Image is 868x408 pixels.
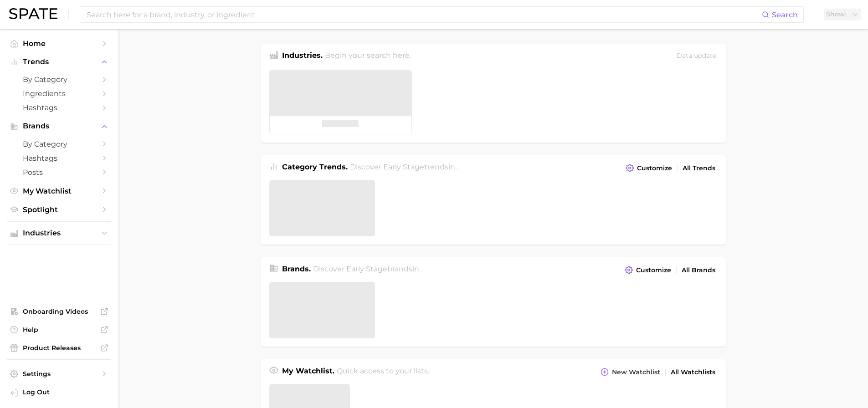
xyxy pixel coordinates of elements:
[23,140,96,148] span: by Category
[282,50,323,62] h1: Industries.
[677,50,718,62] div: Data update:
[7,119,111,133] button: Brands
[23,103,96,112] span: Hashtags
[337,366,429,378] h2: Quick access to your lists.
[23,229,96,237] span: Industries
[7,55,111,69] button: Trends
[23,154,96,163] span: Hashtags
[23,39,96,48] span: Home
[682,266,715,274] span: All Brands
[671,368,715,376] span: All Watchlists
[313,265,422,273] span: Discover Early Stage brands in .
[23,388,104,396] span: Log Out
[282,163,348,171] span: Category Trends .
[23,122,96,130] span: Brands
[7,72,111,87] a: by Category
[622,264,673,276] button: Customize
[7,151,111,165] a: Hashtags
[598,366,662,378] button: New Watchlist
[7,323,111,337] a: Help
[23,58,96,66] span: Trends
[23,370,96,378] span: Settings
[7,87,111,101] a: Ingredients
[612,368,660,376] span: New Watchlist
[683,164,715,172] span: All Trends
[23,89,96,98] span: Ingredients
[679,264,718,276] a: All Brands
[7,184,111,198] a: My Watchlist
[23,326,96,334] span: Help
[7,165,111,179] a: Posts
[824,9,861,20] button: Show
[23,168,96,177] span: Posts
[7,385,111,401] a: Log out. Currently logged in with e-mail yemin@goodai-global.com.
[636,266,671,274] span: Customize
[23,344,96,352] span: Product Releases
[7,203,111,217] a: Spotlight
[637,164,672,172] span: Customize
[282,265,311,273] span: Brands .
[23,205,96,214] span: Spotlight
[23,307,96,316] span: Onboarding Videos
[282,366,334,378] h1: My Watchlist.
[680,162,718,174] a: All Trends
[9,8,57,19] img: SPATE
[668,366,718,378] a: All Watchlists
[7,101,111,115] a: Hashtags
[325,50,411,62] h2: Begin your search here.
[623,162,674,174] button: Customize
[7,137,111,151] a: by Category
[7,36,111,51] a: Home
[7,305,111,318] a: Onboarding Videos
[7,341,111,355] a: Product Releases
[86,7,762,22] input: Search here for a brand, industry, or ingredient
[7,226,111,240] button: Industries
[826,12,846,17] span: Show
[23,75,96,84] span: by Category
[7,367,111,381] a: Settings
[772,10,798,19] span: Search
[350,163,458,171] span: Discover Early Stage trends in .
[23,187,96,195] span: My Watchlist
